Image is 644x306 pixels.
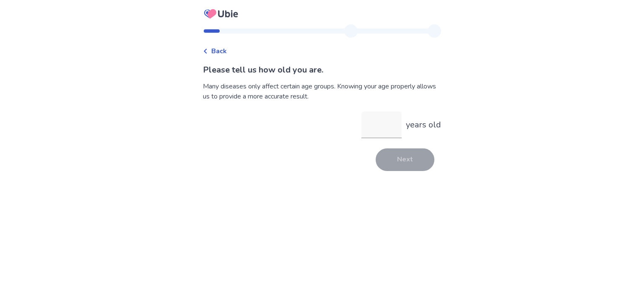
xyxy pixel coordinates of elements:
[211,46,227,56] span: Back
[376,148,434,171] button: Next
[203,81,441,101] div: Many diseases only affect certain age groups. Knowing your age properly allows us to provide a mo...
[406,119,441,131] p: years old
[361,112,402,138] input: years old
[203,64,441,76] p: Please tell us how old you are.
